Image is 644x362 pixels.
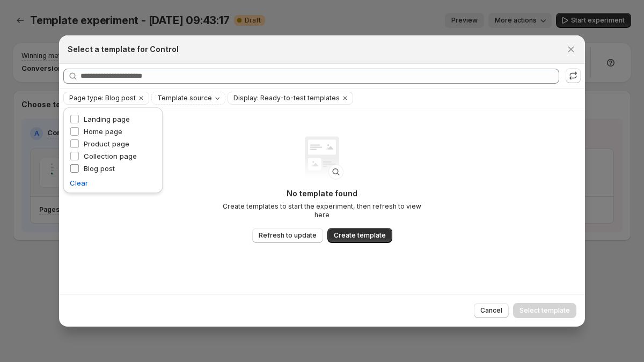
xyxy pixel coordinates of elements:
button: Page type: Blog post [64,92,136,104]
button: Close [563,42,579,57]
span: Blog post [84,164,115,173]
span: Landing page [84,115,130,123]
span: Template source [157,94,212,102]
button: Cancel [474,303,509,318]
button: Clear [70,178,88,188]
button: Create template [327,228,392,243]
span: Create template [334,231,386,240]
p: Create templates to start the experiment, then refresh to view here [215,202,429,219]
button: Refresh to update [252,228,323,243]
p: No template found [215,188,429,199]
button: Clear [136,92,147,104]
span: Product page [84,139,129,148]
span: Cancel [480,306,502,315]
h2: Select a template for Control [68,44,179,55]
button: Clear [340,92,350,104]
span: Home page [84,127,122,136]
span: Display: Ready-to-test templates [233,94,340,102]
span: Page type: Blog post [69,94,136,102]
span: Collection page [84,152,137,160]
span: Refresh to update [259,231,317,240]
button: Display: Ready-to-test templates [228,92,340,104]
button: Template source [152,92,225,104]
